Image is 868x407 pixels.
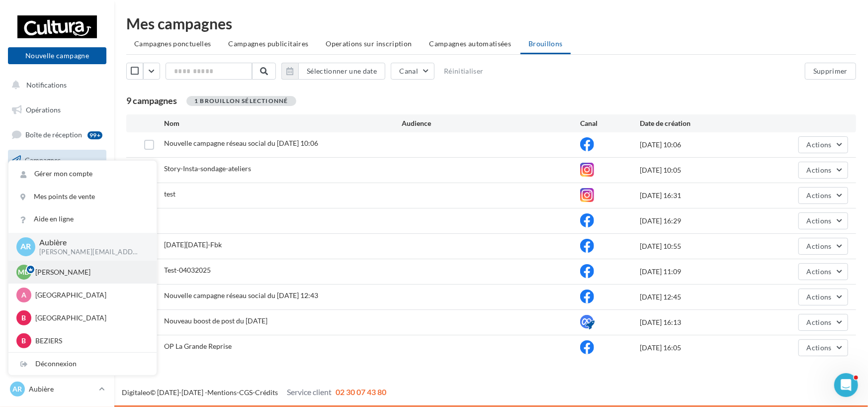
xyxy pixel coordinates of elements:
p: BEZIERS [35,336,145,346]
span: Actions [807,166,832,174]
div: [DATE] 10:05 [640,165,759,175]
div: [DATE] 16:05 [640,343,759,353]
button: Notifications [6,75,104,96]
span: Campagnes ponctuelles [134,39,211,48]
button: Sélectionner une date [281,63,385,80]
span: MD [18,267,30,277]
span: Notifications [26,81,67,89]
div: [DATE] 10:06 [640,140,759,150]
div: 1 brouillon sélectionné [186,96,296,106]
button: Actions [798,289,848,305]
iframe: Intercom live chat [834,373,858,397]
span: Ar [21,241,31,252]
p: [PERSON_NAME][EMAIL_ADDRESS][DOMAIN_NAME] [39,248,141,257]
button: Actions [798,263,848,280]
span: © [DATE]-[DATE] - - - [122,388,386,397]
span: Nouvelle campagne réseau social du 01-07-2025 10:06 [164,139,318,147]
a: Médiathèque [6,175,108,196]
span: Ar [13,384,22,394]
span: Campagnes publicitaires [228,39,308,48]
a: Mes points de vente [8,186,157,208]
button: Supprimer [805,63,856,80]
span: Service client [287,387,332,397]
p: [GEOGRAPHIC_DATA] [35,313,145,323]
span: Opérations [26,105,61,114]
a: Digitaleo [122,388,150,397]
span: B [22,336,26,346]
a: Mentions [207,388,237,397]
button: Actions [798,187,848,204]
button: Actions [798,136,848,153]
a: Gérer mon compte [8,163,157,185]
button: Actions [798,162,848,179]
a: Boîte de réception99+ [6,124,108,145]
div: 99+ [87,131,102,139]
div: [DATE] 10:55 [640,241,759,251]
span: Actions [807,343,832,352]
span: B [22,313,26,323]
div: Canal [580,118,640,128]
a: CGS [239,388,253,397]
button: Actions [798,238,848,255]
a: Opérations [6,100,108,120]
span: Actions [807,216,832,225]
span: Nouvelle campagne réseau social du 27-02-2025 12:43 [164,291,318,300]
span: OP La Grande Reprise [164,342,232,350]
span: Actions [807,140,832,149]
span: Operations sur inscription [326,39,412,48]
p: Aubière [29,384,95,394]
button: Sélectionner une date [298,63,385,80]
span: Boîte de réception [25,130,82,139]
span: 02 30 07 43 80 [336,387,386,397]
span: A [21,290,26,300]
a: Campagnes [6,150,108,171]
button: Actions [798,314,848,331]
a: Aide en ligne [8,208,157,230]
span: Nouveau boost de post du 31/01/2025 [164,316,267,325]
span: Story-Insta-sondage-ateliers [164,164,251,173]
button: Actions [798,212,848,229]
p: [PERSON_NAME] [35,267,145,277]
div: [DATE] 16:13 [640,317,759,327]
div: Audience [402,118,580,128]
button: Actions [798,339,848,356]
div: [DATE] 11:09 [640,267,759,277]
span: Actions [807,318,832,326]
span: Actions [807,293,832,301]
button: Réinitialiser [440,65,488,77]
div: [DATE] 12:45 [640,292,759,302]
a: Crédits [255,388,278,397]
div: [DATE] 16:31 [640,191,759,201]
a: Ar Aubière [8,380,106,399]
span: Actions [807,267,832,276]
a: Calendrier [6,199,108,220]
span: Actions [807,242,832,250]
div: [DATE] 16:29 [640,216,759,226]
button: Canal [391,63,434,80]
div: Déconnexion [8,353,157,375]
span: Test-04032025 [164,266,211,274]
button: Nouvelle campagne [8,47,106,64]
span: test [164,190,175,198]
span: Campagnes [25,156,61,164]
div: Nom [164,118,402,128]
div: Date de création [640,118,759,128]
span: 9 campagnes [126,95,177,106]
p: [GEOGRAPHIC_DATA] [35,290,145,300]
div: Mes campagnes [126,16,856,31]
span: Lundi de Pâques-Fbk [164,240,222,249]
span: Actions [807,191,832,200]
p: Aubière [39,237,141,248]
span: Campagnes automatisées [430,39,512,48]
